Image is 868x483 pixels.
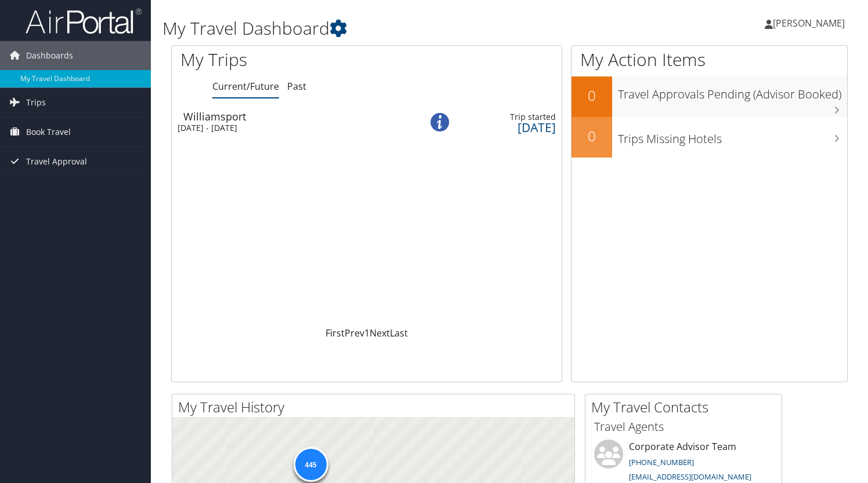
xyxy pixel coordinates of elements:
h2: 0 [572,126,612,146]
a: Last [390,327,408,339]
h2: 0 [572,86,612,105]
span: Travel Approval [26,147,87,176]
a: 0Trips Missing Hotels [572,117,847,158]
div: 445 [293,447,328,481]
div: [DATE] [461,122,556,133]
h3: Trips Missing Hotels [618,125,847,147]
a: Prev [345,327,364,339]
h1: My Trips [180,47,390,72]
h1: My Travel Dashboard [162,16,625,41]
a: [PERSON_NAME] [765,6,856,41]
div: Williamsport [183,111,410,122]
h2: My Travel History [178,397,574,417]
a: Past [287,80,306,93]
h1: My Action Items [572,47,847,72]
a: Current/Future [212,80,279,93]
div: Trip started [461,112,556,122]
h3: Travel Agents [594,419,773,435]
img: alert-flat-solid-info.png [431,113,449,131]
h2: My Travel Contacts [591,397,782,417]
a: 0Travel Approvals Pending (Advisor Booked) [572,76,847,117]
a: Next [370,327,390,339]
span: Book Travel [26,118,71,147]
img: airportal-logo.png [26,8,142,35]
a: First [325,327,345,339]
span: Trips [26,88,46,117]
a: 1 [364,327,370,339]
div: [DATE] - [DATE] [178,123,404,133]
a: [PHONE_NUMBER] [629,457,694,467]
span: Dashboards [26,41,73,70]
span: [PERSON_NAME] [773,17,845,30]
h3: Travel Approvals Pending (Advisor Booked) [618,80,847,103]
a: [EMAIL_ADDRESS][DOMAIN_NAME] [629,471,751,482]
